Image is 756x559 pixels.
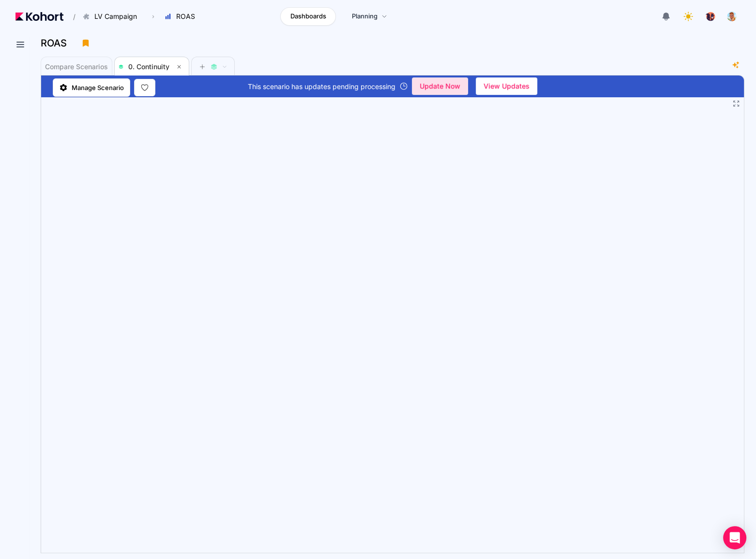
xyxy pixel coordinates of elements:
[723,526,746,549] div: Open Intercom Messenger
[72,83,124,92] span: Manage Scenario
[77,8,147,25] button: LV Campaign
[476,77,537,95] button: View Updates
[732,100,740,107] button: Fullscreen
[41,38,73,48] h3: ROAS
[128,62,169,71] span: 0. Continuity
[45,63,108,70] span: Compare Scenarios
[280,7,336,26] a: Dashboards
[484,79,529,93] span: View Updates
[248,81,395,91] span: This scenario has updates pending processing
[420,79,460,93] span: Update Now
[290,12,326,21] span: Dashboards
[176,12,195,21] span: ROAS
[94,12,137,21] span: LV Campaign
[159,8,205,25] button: ROAS
[53,78,130,97] a: Manage Scenario
[412,77,468,95] button: Update Now
[706,12,715,21] img: logo_TreesPlease_20230726120307121221.png
[65,12,76,22] span: /
[342,7,397,26] a: Planning
[352,12,378,21] span: Planning
[15,12,63,21] img: Kohort logo
[150,13,156,20] span: ›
